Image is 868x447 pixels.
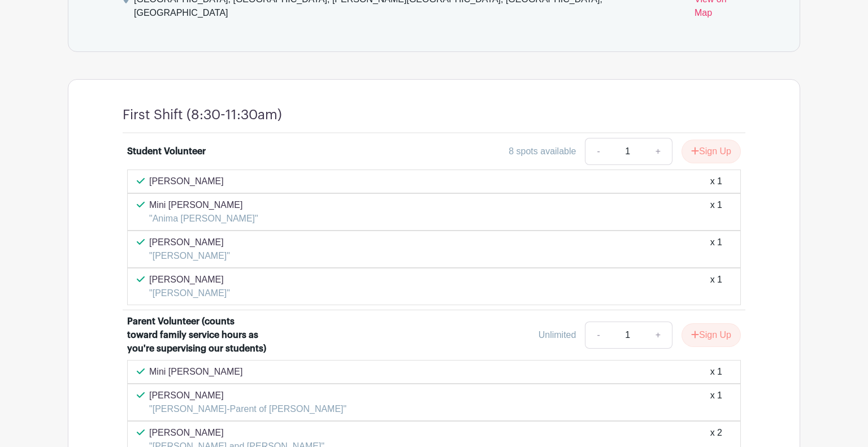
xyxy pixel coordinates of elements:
[149,175,224,188] p: [PERSON_NAME]
[127,145,206,158] div: Student Volunteer
[682,140,741,163] button: Sign Up
[149,212,258,225] p: "Anima [PERSON_NAME]"
[585,138,611,165] a: -
[644,322,672,349] a: +
[710,198,722,225] div: x 1
[149,236,230,249] p: [PERSON_NAME]
[149,287,230,300] p: "[PERSON_NAME]"
[149,365,242,379] p: Mini [PERSON_NAME]
[149,249,230,263] p: "[PERSON_NAME]"
[509,145,576,158] div: 8 spots available
[127,315,267,355] div: Parent Volunteer (counts toward family service hours as you're supervising our students)
[710,236,722,263] div: x 1
[149,402,346,416] p: "[PERSON_NAME]-Parent of [PERSON_NAME]"
[123,107,282,123] h4: First Shift (8:30-11:30am)
[710,175,722,188] div: x 1
[710,273,722,300] div: x 1
[149,389,346,402] p: [PERSON_NAME]
[149,426,324,440] p: [PERSON_NAME]
[149,198,258,212] p: Mini [PERSON_NAME]
[710,389,722,416] div: x 1
[710,365,722,379] div: x 1
[149,273,230,287] p: [PERSON_NAME]
[682,323,741,347] button: Sign Up
[585,322,611,349] a: -
[539,328,576,342] div: Unlimited
[644,138,672,165] a: +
